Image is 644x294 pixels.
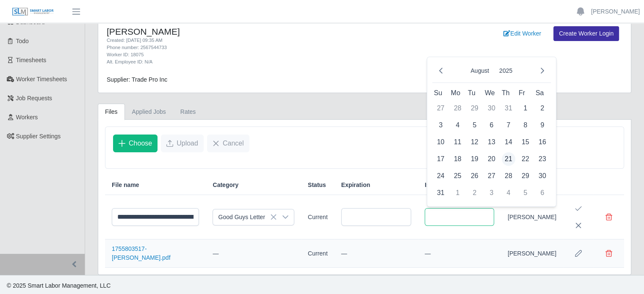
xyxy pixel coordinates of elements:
[483,117,500,134] td: 6
[451,135,464,149] span: 11
[485,135,498,149] span: 13
[570,200,587,217] button: Save Edit
[449,117,466,134] td: 4
[432,117,449,134] td: 3
[107,76,167,83] span: Supplier: Trade Pro Inc
[496,65,516,77] button: Choose Year
[449,151,466,168] td: 18
[500,184,517,201] td: 4
[466,134,483,151] td: 12
[517,100,534,117] td: 1
[517,184,534,201] td: 5
[519,152,532,166] span: 22
[129,138,152,148] span: Choose
[483,168,500,184] td: 27
[483,184,500,201] td: 3
[449,184,466,201] td: 1
[107,58,402,66] div: Alt. Employee ID: N/A
[434,186,448,200] span: 31
[334,239,418,268] td: —
[16,133,61,140] span: Supplier Settings
[113,135,158,152] button: Choose
[600,245,617,262] button: Delete file
[534,117,551,134] td: 9
[12,7,54,16] img: SLM Logo
[501,239,563,268] td: [PERSON_NAME]
[519,118,532,132] span: 8
[107,51,402,58] div: Worker ID: 18075
[553,26,619,41] a: Create Worker Login
[485,118,498,132] span: 6
[425,181,450,190] span: Issuance
[519,169,532,183] span: 29
[112,181,139,190] span: File name
[16,38,29,44] span: Todo
[501,195,563,239] td: [PERSON_NAME]
[468,169,481,183] span: 26
[468,152,481,166] span: 19
[427,57,556,207] div: Choose Date
[498,26,547,41] a: Edit Worker
[213,181,238,190] span: Category
[112,245,171,261] a: 1755803517-[PERSON_NAME].pdf
[432,62,449,79] button: Previous Month
[534,184,551,201] td: 6
[467,65,492,77] button: Choose Month
[517,168,534,184] td: 29
[206,239,301,268] td: —
[534,168,551,184] td: 30
[485,169,498,183] span: 27
[434,118,448,132] span: 3
[432,184,449,201] td: 31
[500,168,517,184] td: 28
[534,100,551,117] td: 2
[207,135,249,152] button: Cancel
[432,151,449,168] td: 17
[502,152,515,166] span: 21
[485,152,498,166] span: 20
[161,135,204,152] button: Upload
[107,26,402,37] h4: [PERSON_NAME]
[502,169,515,183] span: 28
[434,169,448,183] span: 24
[451,169,464,183] span: 25
[468,135,481,149] span: 12
[16,95,53,102] span: Job Requests
[500,151,517,168] td: 21
[449,100,466,117] td: 28
[534,62,551,79] button: Next Month
[432,168,449,184] td: 24
[308,181,326,190] span: Status
[341,181,370,190] span: Expiration
[223,138,244,148] span: Cancel
[213,209,277,225] span: Good Guys Letter
[451,89,460,96] span: Mo
[468,118,481,132] span: 5
[483,134,500,151] td: 13
[519,102,532,115] span: 1
[107,44,402,51] div: Phone number: 2567544733
[536,89,544,96] span: Sa
[570,245,587,262] button: Row Edit
[177,138,198,148] span: Upload
[173,104,203,120] a: Rates
[466,184,483,201] td: 2
[125,104,173,120] a: Applied Jobs
[301,239,334,268] td: Current
[517,117,534,134] td: 8
[536,135,549,149] span: 16
[451,152,464,166] span: 18
[449,134,466,151] td: 11
[591,7,640,16] a: [PERSON_NAME]
[517,134,534,151] td: 15
[485,89,495,96] span: We
[466,151,483,168] td: 19
[534,151,551,168] td: 23
[502,135,515,149] span: 14
[519,89,525,96] span: Fr
[519,135,532,149] span: 15
[434,135,448,149] span: 10
[98,104,125,120] a: Files
[570,217,587,234] button: Cancel Edit
[449,168,466,184] td: 25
